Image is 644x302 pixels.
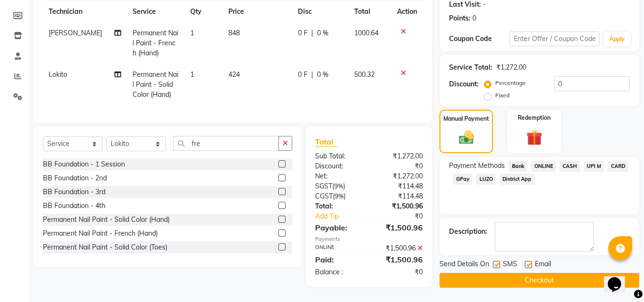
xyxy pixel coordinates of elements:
[133,70,178,99] span: Permanent Nail Paint - Solid Color (Hand)
[369,181,430,191] div: ₹114.48
[43,1,127,22] th: Technician
[315,192,333,200] span: CGST
[315,137,337,147] span: Total
[173,136,279,151] input: Search or Scan
[369,267,430,277] div: ₹0
[308,161,369,171] div: Discount:
[379,211,430,221] div: ₹0
[311,28,313,38] span: |
[43,173,107,183] div: BB Foundation - 2nd
[369,171,430,181] div: ₹1,272.00
[308,211,379,221] a: Add Tip
[43,215,170,225] div: Permanent Nail Paint - Solid Color (Hand)
[308,201,369,211] div: Total:
[603,32,631,46] button: Apply
[298,70,307,80] span: 0 F
[443,115,489,123] label: Manual Payment
[317,70,328,80] span: 0 %
[190,29,194,37] span: 1
[369,191,430,201] div: ₹114.48
[49,70,67,79] span: Lokito
[495,91,510,100] label: Fixed
[560,161,580,172] span: CASH
[292,1,348,22] th: Disc
[472,13,476,23] div: 0
[317,28,328,38] span: 0 %
[228,29,240,37] span: 848
[369,222,430,233] div: ₹1,500.96
[308,181,369,191] div: ( )
[354,29,378,37] span: 1000.64
[354,70,375,79] span: 500.32
[369,201,430,211] div: ₹1,500.96
[531,161,556,172] span: ONLINE
[315,182,332,190] span: SGST
[308,171,369,181] div: Net:
[308,222,369,233] div: Payable:
[449,13,470,23] div: Points:
[503,259,517,271] span: SMS
[43,187,105,197] div: BB Foundation - 3rd
[369,151,430,161] div: ₹1,272.00
[43,242,167,252] div: Permanent Nail Paint - Solid Color (Toes)
[184,1,223,22] th: Qty
[228,70,240,79] span: 424
[43,159,125,169] div: BB Foundation - 1 Session
[308,267,369,277] div: Balance :
[308,243,369,253] div: ONLINE
[43,229,158,239] div: Permanent Nail Paint - French (Hand)
[496,62,526,73] div: ₹1,272.00
[133,29,178,57] span: Permanent Nail Paint - French (Hand)
[391,1,423,22] th: Action
[369,243,430,253] div: ₹1,500.96
[223,1,292,22] th: Price
[495,79,526,87] label: Percentage
[298,28,307,38] span: 0 F
[476,174,496,185] span: LUZO
[335,192,344,200] span: 9%
[500,174,535,185] span: District App
[334,182,343,190] span: 9%
[584,161,604,172] span: UPI M
[127,1,184,22] th: Service
[510,31,600,46] input: Enter Offer / Coupon Code
[608,161,628,172] span: CARD
[315,235,423,243] div: Payments
[449,161,505,171] span: Payment Methods
[604,264,634,292] iframe: chat widget
[43,201,105,211] div: BB Foundation - 4th
[518,114,551,122] label: Redemption
[449,62,492,73] div: Service Total:
[440,273,639,288] button: Checkout
[348,1,392,22] th: Total
[311,70,313,80] span: |
[509,161,527,172] span: Bank
[453,174,472,185] span: GPay
[308,254,369,265] div: Paid:
[49,29,102,37] span: [PERSON_NAME]
[521,128,547,147] img: _gift.svg
[449,79,479,89] div: Discount:
[308,191,369,201] div: ( )
[308,151,369,161] div: Sub Total:
[440,259,489,271] span: Send Details On
[449,34,509,44] div: Coupon Code
[449,227,487,237] div: Description:
[369,254,430,265] div: ₹1,500.96
[535,259,551,271] span: Email
[369,161,430,171] div: ₹0
[454,129,479,146] img: _cash.svg
[190,70,194,79] span: 1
